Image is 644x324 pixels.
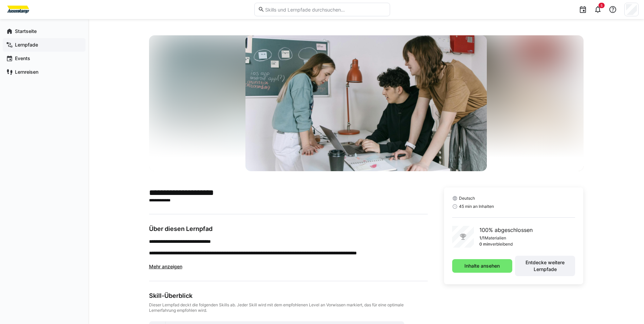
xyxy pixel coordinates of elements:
p: 100% abgeschlossen [479,226,533,234]
p: Materialien [485,235,506,241]
input: Skills und Lernpfade durchsuchen… [264,6,386,13]
div: Dieser Lernpfad deckt die folgenden Skills ab. Jeder Skill wird mit dem empfohlenen Level an Vorw... [149,302,428,313]
h3: Über diesen Lernpfad [149,225,428,233]
span: Mehr anzeigen [149,264,182,269]
span: 5 [601,3,603,7]
button: Entdecke weitere Lernpfade [515,256,575,276]
p: 1/1 [479,235,485,241]
span: 45 min an Inhalten [459,204,494,209]
p: 0 min [479,241,490,247]
button: Inhalte ansehen [452,259,512,273]
span: Entdecke weitere Lernpfade [518,259,572,273]
span: Deutsch [459,196,475,201]
span: Inhalte ansehen [463,263,501,269]
p: verbleibend [490,241,513,247]
div: Skill-Überblick [149,292,428,300]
